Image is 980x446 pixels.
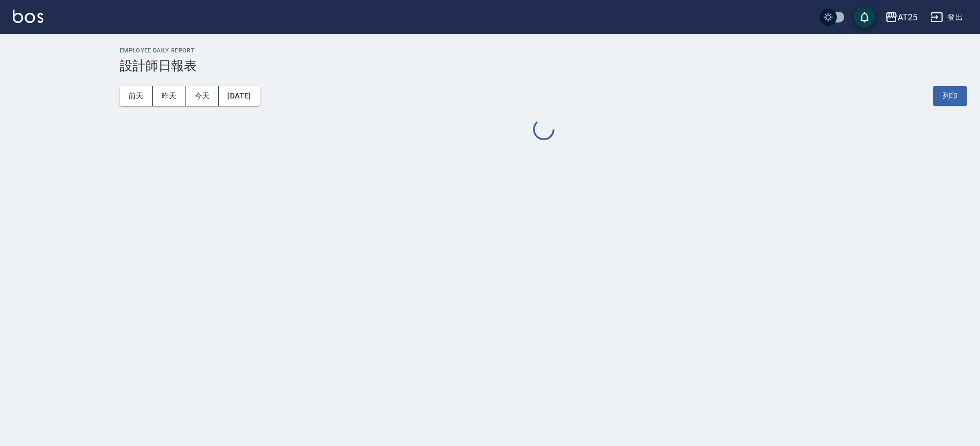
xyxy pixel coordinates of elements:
img: Logo [13,10,43,23]
button: [DATE] [219,86,259,106]
button: 昨天 [153,86,186,106]
div: AT25 [898,11,917,24]
button: 前天 [120,86,153,106]
h3: 設計師日報表 [120,58,967,73]
button: 列印 [933,86,967,106]
button: AT25 [881,6,922,28]
button: save [854,6,875,28]
h2: Employee Daily Report [120,47,967,54]
button: 今天 [186,86,219,106]
button: 登出 [926,7,967,27]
